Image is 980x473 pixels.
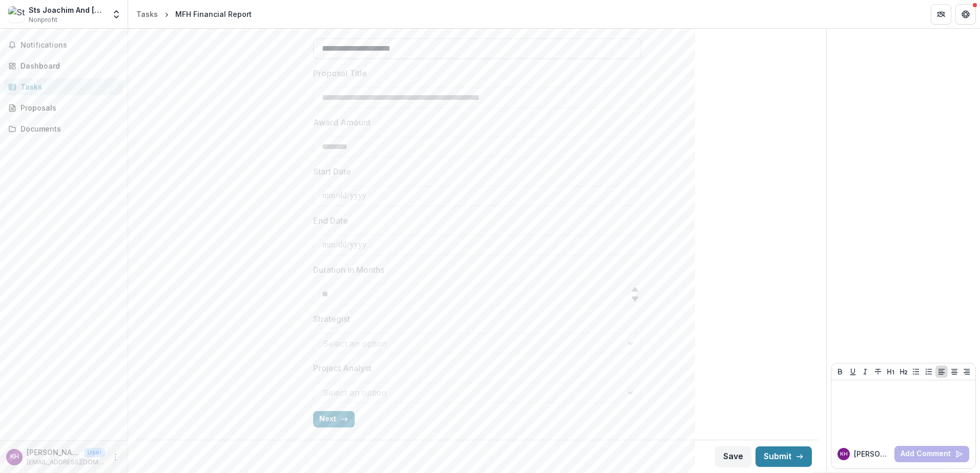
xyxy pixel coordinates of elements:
[109,4,124,25] button: Open entity switcher
[955,4,976,25] button: Get Help
[4,57,124,74] a: Dashboard
[948,365,961,378] button: Align Center
[935,365,948,378] button: Align Left
[109,451,121,463] button: More
[4,37,124,53] button: Notifications
[931,4,951,25] button: Partners
[313,165,351,178] p: Start Date
[923,365,935,378] button: Ordered List
[885,365,897,378] button: Heading 1
[313,313,350,325] p: Strategist
[313,264,384,276] p: Duration in Months
[894,446,969,462] button: Add Comment
[29,15,57,25] span: Nonprofit
[84,448,105,457] p: User
[715,446,751,467] button: Save
[29,5,105,15] div: Sts Joachim And [PERSON_NAME] Care Service
[4,120,124,137] a: Documents
[910,365,922,378] button: Bullet List
[8,6,25,23] img: Sts Joachim And Ann Care Service
[847,365,859,378] button: Underline
[859,365,871,378] button: Italicize
[756,446,812,467] button: Submit
[897,365,910,378] button: Heading 2
[313,116,371,128] p: Award Amount
[21,60,115,71] div: Dashboard
[175,9,252,19] div: MFH Financial Report
[132,7,162,21] a: Tasks
[27,458,105,467] p: [EMAIL_ADDRESS][DOMAIN_NAME]
[27,447,80,458] p: [PERSON_NAME]
[854,448,890,459] p: [PERSON_NAME]
[961,365,973,378] button: Align Right
[4,99,124,116] a: Proposals
[834,365,846,378] button: Bold
[4,78,124,95] a: Tasks
[21,41,119,50] span: Notifications
[21,123,115,134] div: Documents
[313,411,355,427] button: Next
[313,67,367,79] p: Proposal Title
[21,102,115,113] div: Proposals
[21,81,115,92] div: Tasks
[313,362,372,374] p: Project Analyst
[313,214,348,227] p: End Date
[132,7,256,21] nav: breadcrumb
[136,9,158,19] div: Tasks
[10,454,19,460] div: Kathy Henderson
[872,365,884,378] button: Strike
[840,451,848,457] div: Kathy Henderson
